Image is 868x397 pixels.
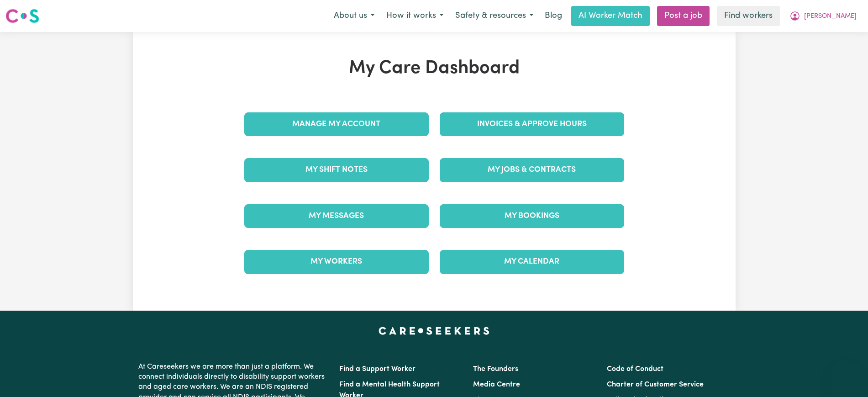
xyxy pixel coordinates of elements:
[440,204,624,228] a: My Bookings
[784,6,863,26] button: My Account
[244,158,429,182] a: My Shift Notes
[328,6,380,26] button: About us
[5,5,39,26] a: Careseekers logo
[657,6,710,26] a: Post a job
[539,6,568,26] a: Blog
[244,112,429,136] a: Manage My Account
[607,381,704,388] a: Charter of Customer Service
[379,327,489,334] a: Careseekers home page
[473,381,520,388] a: Media Centre
[571,6,650,26] a: AI Worker Match
[440,158,624,182] a: My Jobs & Contracts
[5,8,39,24] img: Careseekers logo
[473,365,518,373] a: The Founders
[449,6,539,26] button: Safety & resources
[717,6,780,26] a: Find workers
[339,365,416,373] a: Find a Support Worker
[380,6,449,26] button: How it works
[244,204,429,228] a: My Messages
[804,11,857,21] span: [PERSON_NAME]
[440,112,624,136] a: Invoices & Approve Hours
[607,365,663,373] a: Code of Conduct
[440,250,624,274] a: My Calendar
[831,360,861,390] iframe: Button to launch messaging window
[239,58,630,79] h1: My Care Dashboard
[244,250,429,274] a: My Workers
